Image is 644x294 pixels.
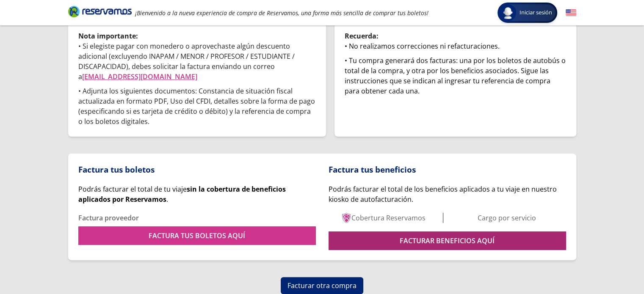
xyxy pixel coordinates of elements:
div: . [78,184,316,204]
a: FACTURAR BENEFICIOS AQUÍ [329,231,566,250]
img: Basic service level [341,213,351,223]
div: • Tu compra generará dos facturas: una por los boletos de autobús o total de la compra, y otra po... [345,55,566,96]
p: Factura proveedor [78,213,316,223]
a: Brand Logo [68,5,132,20]
p: Nota importante: [78,31,316,41]
p: • Adjunta los siguientes documentos: Constancia de situación fiscal actualizada en formato PDF, U... [78,86,316,126]
span: Podrás facturar el total de tu viaje [78,184,286,204]
a: FACTURA TUS BOLETOS AQUÍ [78,226,316,245]
button: English [566,8,576,18]
em: ¡Bienvenido a la nueva experiencia de compra de Reservamos, una forma más sencilla de comprar tus... [135,9,428,17]
p: Cobertura Reservamos [351,213,426,223]
p: Podrás facturar el total de los beneficios aplicados a tu viaje en nuestro kiosko de autofacturac... [329,184,566,204]
p: Factura tus boletos [78,164,316,176]
p: Cargo por servicio [478,213,536,223]
div: • No realizamos correcciones ni refacturaciones. [345,41,566,51]
p: • Si elegiste pagar con monedero o aprovechaste algún descuento adicional (excluyendo INAPAM / ME... [78,41,316,82]
span: Iniciar sesión [516,8,556,17]
i: Brand Logo [68,5,132,18]
p: Factura tus beneficios [329,164,566,176]
button: Facturar otra compra [281,277,363,294]
a: [EMAIL_ADDRESS][DOMAIN_NAME] [82,72,197,81]
p: Recuerda: [345,31,566,41]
